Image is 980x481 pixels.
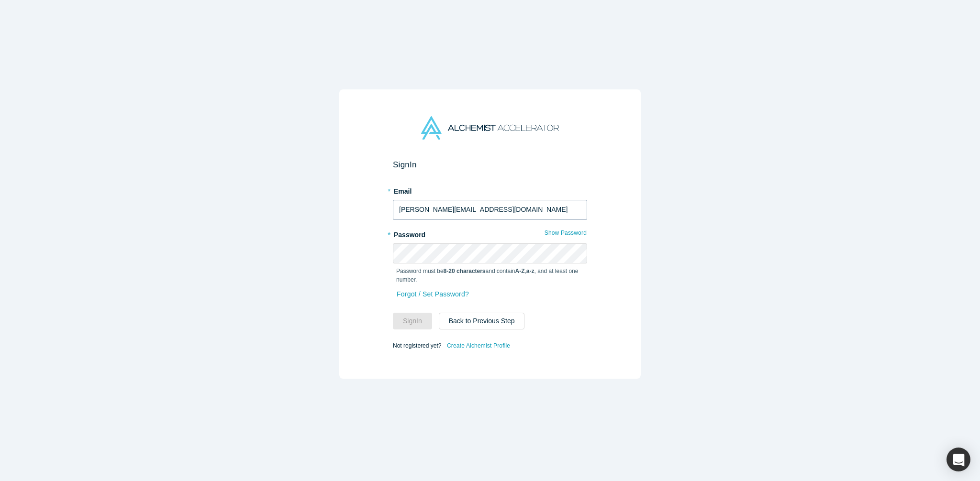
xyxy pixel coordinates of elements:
label: Email [393,183,587,197]
button: Back to Previous Step [439,313,525,329]
label: Password [393,227,587,240]
strong: a-z [526,268,535,274]
strong: 8-20 characters [444,268,486,274]
a: Create Alchemist Profile [446,339,511,352]
img: Alchemist Accelerator Logo [421,116,559,140]
strong: A-Z [515,268,525,274]
h2: Sign In [393,160,587,170]
button: SignIn [393,313,432,329]
p: Password must be and contain , , and at least one number. [396,267,584,284]
a: Forgot / Set Password? [396,286,469,303]
button: Show Password [544,227,587,239]
span: Not registered yet? [393,342,441,349]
